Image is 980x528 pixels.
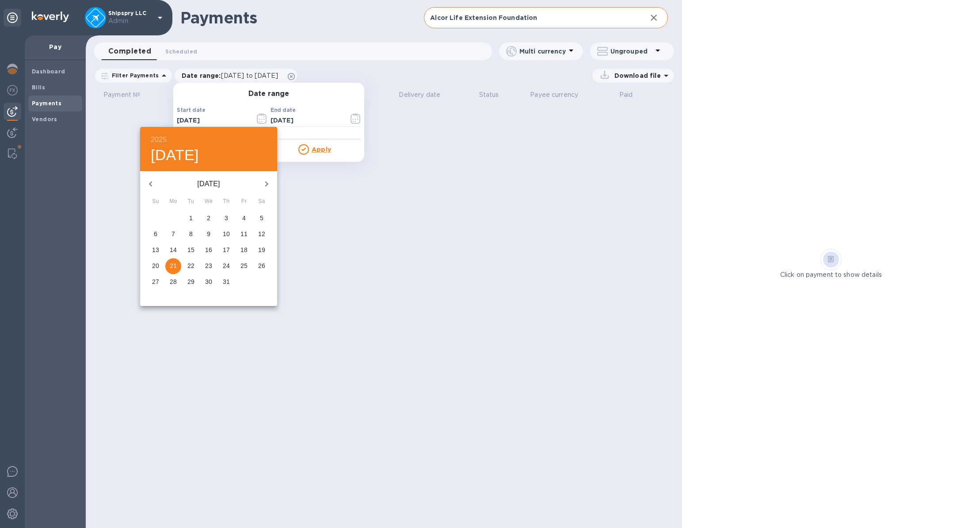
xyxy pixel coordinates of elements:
[223,277,230,286] p: 31
[165,197,181,206] span: Mo
[201,242,217,258] button: 16
[258,245,265,254] p: 19
[236,242,252,258] button: 18
[254,226,270,242] button: 12
[254,258,270,274] button: 26
[189,230,193,238] p: 8
[240,230,248,238] p: 11
[148,197,164,206] span: Su
[258,261,265,270] p: 26
[170,261,177,270] p: 21
[254,210,270,226] button: 5
[218,258,234,274] button: 24
[201,258,217,274] button: 23
[172,230,175,238] p: 7
[236,258,252,274] button: 25
[165,242,181,258] button: 14
[205,245,212,254] p: 16
[148,226,164,242] button: 6
[258,230,265,238] p: 12
[236,197,252,206] span: Fr
[223,261,230,270] p: 24
[148,258,164,274] button: 20
[148,242,164,258] button: 13
[218,242,234,258] button: 17
[223,245,230,254] p: 17
[218,226,234,242] button: 10
[183,197,199,206] span: Tu
[254,197,270,206] span: Sa
[152,245,159,254] p: 13
[225,214,228,222] p: 3
[187,261,194,270] p: 22
[201,197,217,206] span: We
[205,277,212,286] p: 30
[183,210,199,226] button: 1
[254,242,270,258] button: 19
[260,214,263,222] p: 5
[183,242,199,258] button: 15
[242,214,246,222] p: 4
[201,226,217,242] button: 9
[236,226,252,242] button: 11
[205,261,212,270] p: 23
[187,277,194,286] p: 29
[240,261,248,270] p: 25
[151,146,199,165] button: [DATE]
[161,179,256,189] p: [DATE]
[170,277,177,286] p: 28
[183,258,199,274] button: 22
[183,226,199,242] button: 8
[218,210,234,226] button: 3
[218,197,234,206] span: Th
[165,274,181,290] button: 28
[201,210,217,226] button: 2
[148,274,164,290] button: 27
[236,210,252,226] button: 4
[183,274,199,290] button: 29
[223,230,230,238] p: 10
[165,226,181,242] button: 7
[207,214,210,222] p: 2
[151,134,167,146] button: 2025
[207,230,210,238] p: 9
[240,245,248,254] p: 18
[187,245,194,254] p: 15
[152,261,159,270] p: 20
[218,274,234,290] button: 31
[165,258,181,274] button: 21
[201,274,217,290] button: 30
[152,277,159,286] p: 27
[154,230,157,238] p: 6
[189,214,193,222] p: 1
[170,245,177,254] p: 14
